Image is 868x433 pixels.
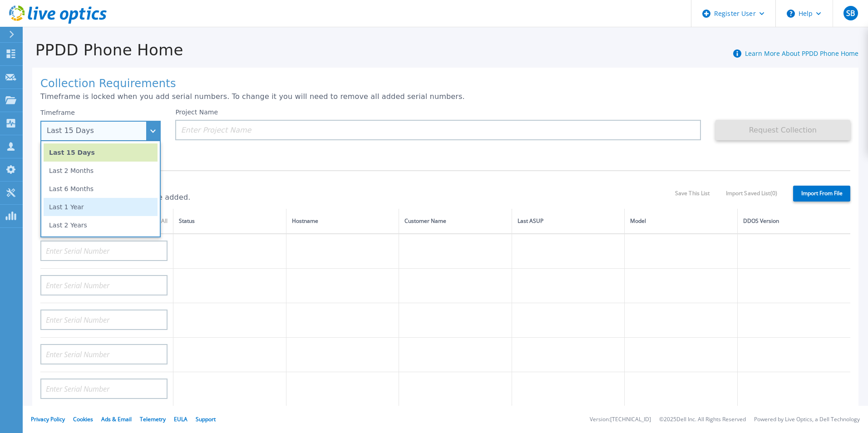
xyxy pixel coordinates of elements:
input: Enter Serial Number [40,379,168,399]
th: Model [625,209,738,234]
th: DDOS Version [737,209,850,234]
li: Powered by Live Optics, a Dell Technology [754,417,860,423]
li: Last 6 Months [44,180,158,198]
button: Request Collection [715,120,850,140]
li: Last 2 Months [44,162,158,180]
a: Support [196,415,216,423]
input: Enter Serial Number [40,310,168,330]
input: Enter Serial Number [40,241,168,261]
a: Telemetry [140,415,166,423]
input: Enter Serial Number [40,344,168,364]
input: Enter Serial Number [40,275,168,295]
p: Timeframe is locked when you add serial numbers. To change it you will need to remove all added s... [40,93,850,101]
th: Status [173,209,286,234]
h1: PPDD Phone Home [23,41,183,59]
input: Enter Project Name [175,120,700,140]
span: SB [846,10,855,17]
a: Privacy Policy [31,415,65,423]
a: Learn More About PPDD Phone Home [745,49,858,58]
li: © 2025 Dell Inc. All Rights Reserved [659,417,746,423]
label: Timeframe [40,109,75,116]
a: Cookies [73,415,93,423]
p: 0 of 20 (max) serial numbers are added. [40,193,675,202]
th: Customer Name [399,209,512,234]
div: Last 15 Days [47,127,144,135]
li: Last 15 Days [44,143,158,162]
h1: Collection Requirements [40,78,850,90]
a: Ads & Email [101,415,132,423]
th: Hostname [286,209,399,234]
li: Last 1 Year [44,198,158,216]
h1: Serial Numbers [40,178,675,191]
li: Last 2 Years [44,216,158,234]
li: Version: [TECHNICAL_ID] [590,417,651,423]
label: Import From File [793,186,850,202]
th: Last ASUP [512,209,625,234]
label: Project Name [175,109,218,115]
a: EULA [174,415,187,423]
